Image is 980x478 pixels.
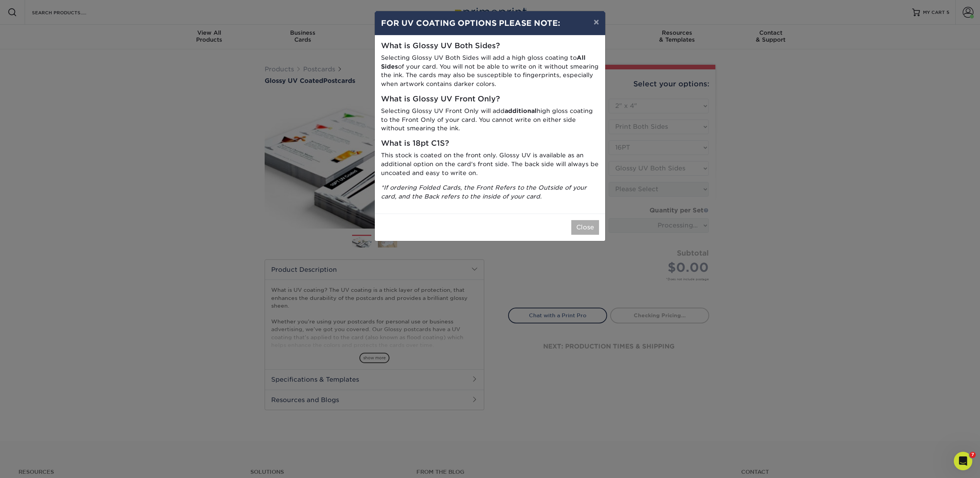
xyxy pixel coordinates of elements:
[381,139,599,148] h5: What is 18pt C1S?
[381,54,586,70] strong: All Sides
[571,220,599,235] button: Close
[381,151,599,177] p: This stock is coated on the front only. Glossy UV is available as an additional option on the car...
[381,107,599,133] p: Selecting Glossy UV Front Only will add high gloss coating to the Front Only of your card. You ca...
[381,54,599,89] p: Selecting Glossy UV Both Sides will add a high gloss coating to of your card. You will not be abl...
[970,452,976,458] span: 7
[381,184,587,200] i: *If ordering Folded Cards, the Front Refers to the Outside of your card, and the Back refers to t...
[954,452,972,470] iframe: Intercom live chat
[381,42,599,50] h5: What is Glossy UV Both Sides?
[505,107,537,114] strong: additional
[381,95,599,104] h5: What is Glossy UV Front Only?
[381,17,599,29] h4: FOR UV COATING OPTIONS PLEASE NOTE:
[587,11,605,33] button: ×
